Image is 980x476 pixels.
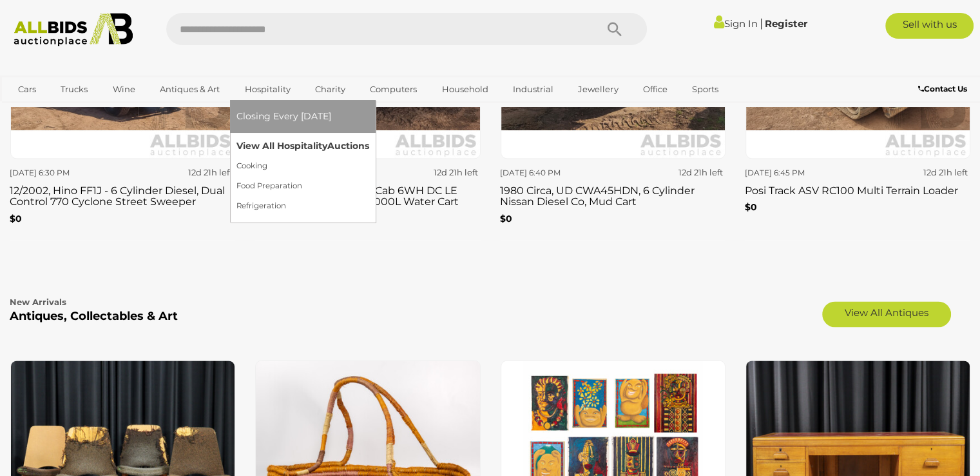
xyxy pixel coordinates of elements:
a: Sports [684,79,727,100]
a: Sell with us [885,13,974,39]
a: View All Antiques [822,301,951,327]
a: Cars [10,79,44,100]
a: Computers [361,79,425,100]
div: [DATE] 6:40 PM [500,166,608,180]
a: Register [764,17,807,30]
a: Jewellery [570,79,626,100]
strong: 12d 21h left [678,167,723,177]
a: Wine [104,79,144,100]
b: Antiques, Collectables & Art [10,309,178,323]
b: $0 [255,213,267,224]
b: $0 [500,213,512,224]
span: | [759,16,762,30]
b: Contact Us [918,84,967,94]
div: [DATE] 6:45 PM [745,166,853,180]
strong: 12d 21h left [923,167,968,177]
a: Office [635,79,676,100]
h3: Posi Track ASV RC100 Multi Terrain Loader [745,182,970,197]
a: Household [434,79,497,100]
h3: 1980 Circa, UD CWA45HDN, 6 Cylinder Nissan Diesel Co, Mud Cart [500,182,725,208]
a: Charity [307,79,354,100]
a: Trucks [52,79,96,100]
strong: 12d 21h left [188,167,233,177]
h3: 12/2002, Hino FF1J - 6 Cylinder Diesel, Dual Control 770 Cyclone Street Sweeper [10,182,235,208]
button: Search [582,13,647,45]
strong: 12d 21h left [433,167,477,177]
a: Antiques & Art [151,79,228,100]
b: $0 [10,213,22,224]
a: Industrial [504,79,562,100]
div: [DATE] 6:30 PM [10,166,118,180]
a: Sign In [713,17,757,30]
b: New Arrivals [10,297,66,307]
a: Contact Us [918,82,970,96]
b: $0 [745,201,757,213]
img: Allbids.com.au [7,13,140,46]
a: Hospitality [236,79,299,100]
a: [GEOGRAPHIC_DATA] [10,100,118,121]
